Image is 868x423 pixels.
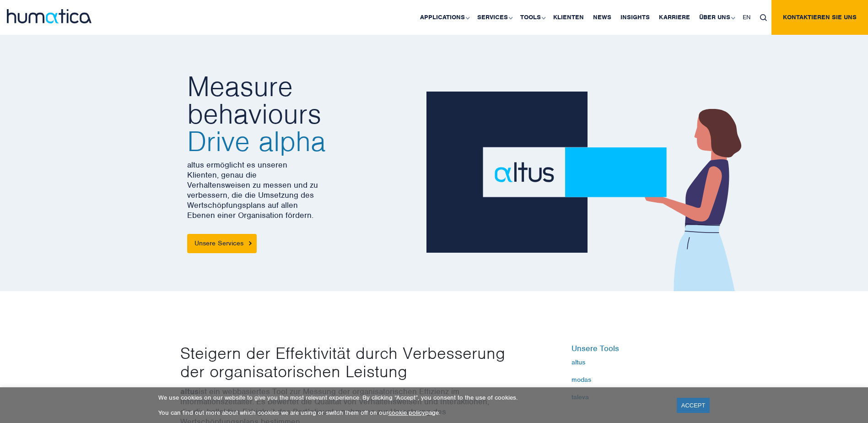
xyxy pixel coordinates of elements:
h6: Unsere Tools [571,344,688,354]
strong: altus [180,386,199,396]
a: modas [571,376,688,383]
img: arrowicon [249,241,252,245]
a: cookie policy [388,409,425,417]
p: Steigern der Effektivität durch Verbesserung der organisatorischen Leistung [180,344,514,380]
img: search_icon [760,14,767,21]
p: We use cookies on our website to give you the most relevant experience. By clicking “Accept”, you... [158,394,665,401]
p: You can find out more about which cookies we are using or switch them off on our page. [158,409,665,417]
a: ACCEPT [677,398,710,413]
p: altus ermöglicht es unseren Klienten, genau die Verhaltensweisen zu messen und zu verbessern, die... [187,160,419,220]
span: EN [743,13,751,21]
img: about_banner1 [426,92,756,291]
a: Unsere Services [187,234,257,253]
a: altus [571,358,688,366]
h2: Measure behaviours [187,73,419,155]
span: Drive alpha [187,128,419,155]
img: logo [7,9,92,23]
